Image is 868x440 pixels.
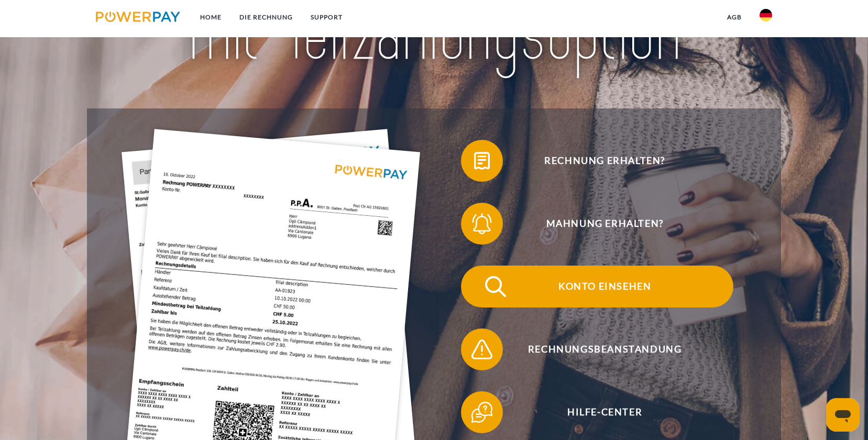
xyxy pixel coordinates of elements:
span: Hilfe-Center [476,391,733,433]
img: qb_warning.svg [469,336,495,362]
span: Konto einsehen [476,266,733,307]
a: agb [718,8,751,27]
img: de [760,9,772,21]
iframe: Schaltfläche zum Öffnen des Messaging-Fensters [826,398,860,432]
span: Rechnungsbeanstandung [476,328,733,370]
a: Home [191,8,230,27]
img: qb_help.svg [469,399,495,425]
img: logo-powerpay.svg [96,12,180,22]
button: Rechnung erhalten? [461,140,733,182]
button: Hilfe-Center [461,391,733,433]
button: Mahnung erhalten? [461,203,733,245]
span: Rechnung erhalten? [476,140,733,182]
button: Rechnungsbeanstandung [461,328,733,370]
a: SUPPORT [302,8,351,27]
a: DIE RECHNUNG [230,8,302,27]
span: Mahnung erhalten? [476,203,733,245]
img: qb_search.svg [482,273,509,300]
img: qb_bill.svg [469,148,495,174]
button: Konto einsehen [461,266,733,307]
img: qb_bell.svg [469,211,495,237]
